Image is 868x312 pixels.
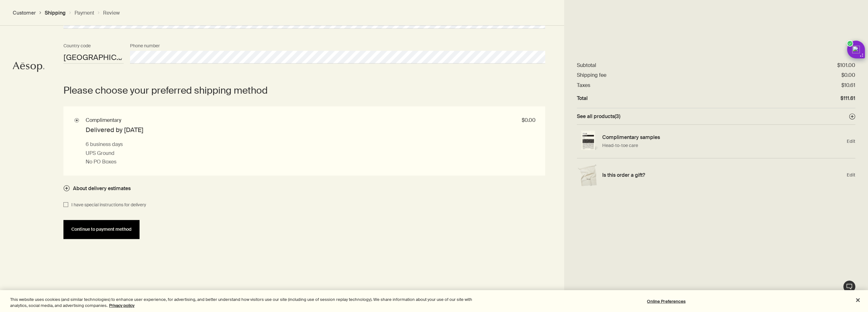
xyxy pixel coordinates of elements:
[63,220,140,239] button: Continue to payment method
[577,72,606,78] dt: Shipping fee
[577,164,599,186] img: Gift wrap example
[602,172,844,178] h4: Is this order a gift?
[843,280,856,293] button: Live Assistance
[63,84,536,97] h3: Please choose your preferred shipping method
[577,158,855,192] div: Edit
[841,82,855,89] dd: $10.61
[851,293,865,307] button: Close
[577,62,596,69] dt: Subtotal
[577,113,855,120] button: See all products(3)
[10,296,477,309] div: This website uses cookies (and similar technologies) to enhance user experience, for advertising,...
[45,10,66,16] button: Shipping
[71,227,132,232] span: Continue to payment method
[577,113,620,120] span: See all products ( 3 )
[840,95,855,102] dd: $111.61
[577,130,599,152] img: Single sample sachet
[73,185,131,192] span: About delivery estimates
[13,10,36,16] button: Customer
[130,51,545,63] input: Phone number
[63,51,124,63] select: Country code
[841,72,855,78] dd: $0.00
[847,138,855,144] span: Edit
[577,82,590,89] dt: Taxes
[63,185,131,192] button: About delivery estimates
[837,62,855,69] dd: $101.00
[602,134,844,141] h4: Complimentary samples
[602,142,844,149] p: Head-to-toe care
[103,10,120,16] button: Review
[577,95,588,102] dt: Total
[577,125,855,158] div: Edit
[68,201,146,209] span: I have special instructions for delivery
[109,303,134,308] a: More information about your privacy, opens in a new tab
[75,10,94,16] button: Payment
[847,172,855,178] span: Edit
[646,295,686,308] button: Online Preferences, Opens the preference center dialog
